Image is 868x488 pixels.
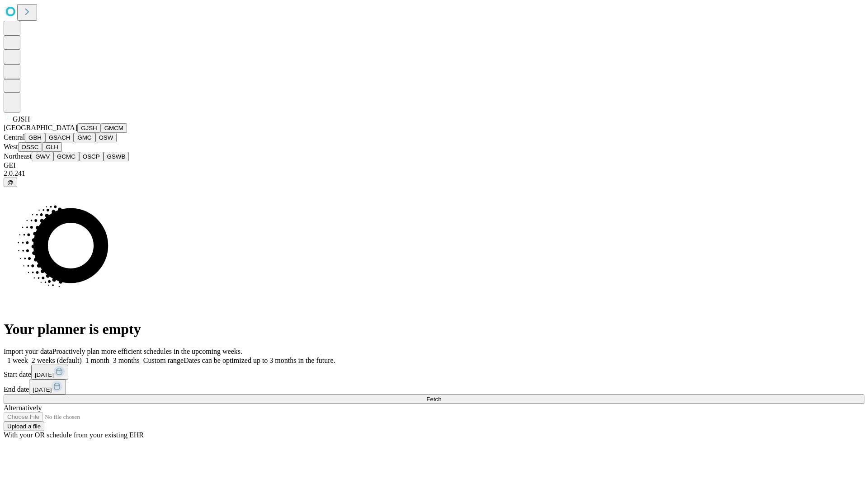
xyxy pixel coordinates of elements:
[45,133,74,142] button: GSACH
[85,357,109,364] span: 1 month
[74,133,95,142] button: GMC
[113,357,140,364] span: 3 months
[184,357,335,364] span: Dates can be optimized up to 3 months in the future.
[25,133,45,142] button: GBH
[52,347,242,355] span: Proactively plan more efficient schedules in the upcoming weeks.
[13,115,30,123] span: GJSH
[4,321,864,338] h1: Your planner is empty
[101,123,127,133] button: GMCM
[4,143,18,150] span: West
[4,422,44,431] button: Upload a file
[7,179,14,186] span: @
[53,152,79,161] button: GCMC
[143,357,184,364] span: Custom range
[4,152,32,160] span: Northeast
[4,133,25,141] span: Central
[4,380,864,394] div: End date
[35,371,54,378] span: [DATE]
[33,386,52,393] span: [DATE]
[42,142,61,152] button: GLH
[4,394,864,404] button: Fetch
[426,396,441,403] span: Fetch
[4,169,864,178] div: 2.0.241
[4,431,144,439] span: With your OR schedule from your existing EHR
[4,124,77,131] span: [GEOGRAPHIC_DATA]
[18,142,42,152] button: OSSC
[31,365,68,380] button: [DATE]
[4,347,52,355] span: Import your data
[77,123,101,133] button: GJSH
[104,152,129,161] button: GSWB
[29,380,66,394] button: [DATE]
[79,152,104,161] button: OSCP
[4,404,42,412] span: Alternatively
[32,357,82,364] span: 2 weeks (default)
[95,133,117,142] button: OSW
[32,152,53,161] button: GWV
[4,161,864,169] div: GEI
[7,357,28,364] span: 1 week
[4,178,17,187] button: @
[4,365,864,380] div: Start date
